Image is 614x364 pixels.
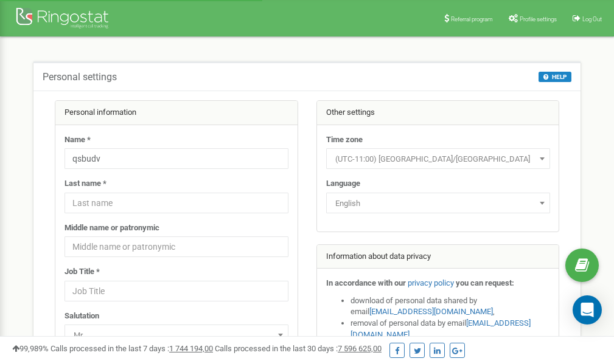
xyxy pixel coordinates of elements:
div: Other settings [317,101,559,125]
label: Name * [65,134,91,146]
label: Job Title * [65,266,100,278]
strong: In accordance with our [326,278,406,287]
a: privacy policy [408,278,454,287]
label: Language [326,178,360,190]
div: Open Intercom Messenger [573,295,602,325]
input: Last name [65,193,288,213]
a: [EMAIL_ADDRESS][DOMAIN_NAME] [369,307,493,316]
h5: Personal settings [43,72,117,83]
span: (UTC-11:00) Pacific/Midway [326,148,550,169]
input: Middle name or patronymic [65,236,288,257]
input: Job Title [65,281,288,301]
button: HELP [539,72,571,82]
span: Calls processed in the last 30 days : [215,344,382,353]
span: English [330,195,546,212]
span: Profile settings [520,16,557,22]
li: removal of personal data by email , [351,318,550,340]
span: Calls processed in the last 7 days : [51,344,213,353]
span: Log Out [582,16,602,22]
label: Middle name or patronymic [65,222,159,234]
u: 1 744 194,00 [169,344,213,353]
label: Last name * [65,178,106,190]
span: (UTC-11:00) Pacific/Midway [330,151,546,168]
u: 7 596 625,00 [338,344,382,353]
span: Mr. [69,327,284,344]
span: English [326,193,550,213]
span: Referral program [451,16,493,22]
span: Mr. [65,325,288,345]
div: Personal information [55,101,298,125]
label: Salutation [65,311,99,322]
label: Time zone [326,134,363,146]
li: download of personal data shared by email , [351,295,550,318]
span: 99,989% [12,344,49,353]
strong: you can request: [456,278,514,287]
div: Information about data privacy [317,245,559,269]
input: Name [65,148,288,169]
